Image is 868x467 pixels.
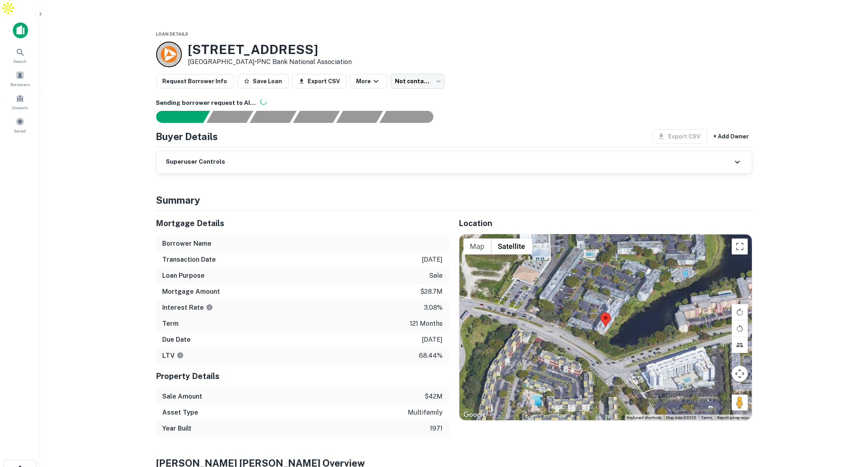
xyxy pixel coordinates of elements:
[732,239,748,255] button: Toggle fullscreen view
[350,74,387,88] button: More
[163,351,184,361] h6: LTV
[627,415,662,421] button: Keyboard shortcuts
[156,32,189,36] span: Loan Details
[711,129,752,144] button: + Add Owner
[163,392,203,401] h6: Sale Amount
[430,424,443,433] p: 1971
[732,395,748,411] button: Drag Pegman onto the map to open Street View
[163,335,191,345] h6: Due Date
[701,415,713,420] a: Terms (opens in new tab)
[156,74,234,88] button: Request Borrower Info
[491,239,532,255] button: Show satellite imagery
[408,408,443,417] p: multifamily
[156,98,752,108] h6: Sending borrower request to AI...
[206,304,213,311] svg: The interest rates displayed on the website are for informational purposes only and may be report...
[14,58,27,64] span: Search
[10,81,30,88] span: Borrowers
[163,424,192,433] h6: Year Built
[429,271,443,281] p: sale
[828,377,868,416] iframe: Chat Widget
[206,111,253,123] div: Your request is received and processing...
[422,255,443,265] p: [DATE]
[667,415,697,420] span: Map data ©2025
[461,410,488,420] img: Google
[237,74,289,88] button: Save Loan
[156,370,449,382] h5: Property Details
[380,111,443,123] div: AI fulfillment process complete.
[188,42,352,57] h3: [STREET_ADDRESS]
[250,111,296,123] div: Documents found, AI parsing details...
[188,57,352,67] p: [GEOGRAPHIC_DATA] •
[257,58,352,66] a: PNC Bank National Association
[2,68,38,89] a: Borrowers
[177,352,184,359] svg: LTVs displayed on the website are for informational purposes only and may be reported incorrectly...
[410,319,443,329] p: 121 months
[732,304,748,320] button: Rotate map clockwise
[2,114,38,136] a: Saved
[421,287,443,297] p: $28.7m
[424,303,443,313] p: 3.08%
[163,319,179,329] h6: Term
[293,111,340,123] div: Principals found, AI now looking for contact information...
[419,351,443,361] p: 68.44%
[163,271,205,281] h6: Loan Purpose
[292,74,347,88] button: Export CSV
[391,74,445,89] div: Not contacted
[156,217,449,229] h5: Mortgage Details
[461,410,488,420] a: Open this area in Google Maps (opens a new window)
[14,128,26,134] span: Saved
[163,287,220,297] h6: Mortgage Amount
[163,255,216,265] h6: Transaction Date
[717,415,749,420] a: Report a map error
[166,157,226,166] h6: Superuser Controls
[2,44,38,66] a: Search
[2,91,38,112] a: Contacts
[336,111,383,123] div: Principals found, still searching for contact information. This may take time...
[422,335,443,345] p: [DATE]
[732,337,748,353] button: Tilt map
[156,129,218,144] h4: Buyer Details
[163,408,199,417] h6: Asset Type
[147,111,207,123] div: Sending borrower request to AI...
[156,193,752,207] h4: Summary
[163,239,212,249] h6: Borrower Name
[459,217,752,229] h5: Location
[463,239,491,255] button: Show street map
[425,392,443,401] p: $42m
[163,303,213,313] h6: Interest Rate
[12,104,28,111] span: Contacts
[732,366,748,382] button: Map camera controls
[732,321,748,337] button: Rotate map counterclockwise
[13,22,28,38] img: capitalize-icon.png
